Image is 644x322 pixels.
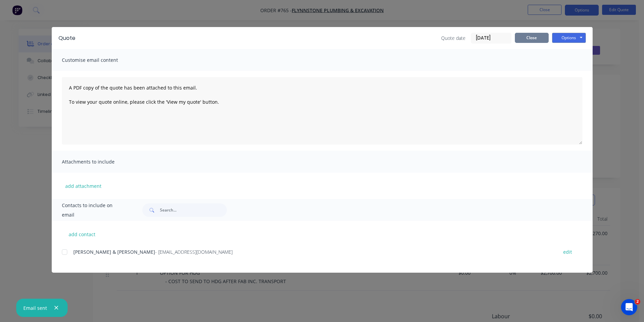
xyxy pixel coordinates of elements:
button: Options [552,33,586,43]
div: Email sent [23,304,47,312]
button: add contact [62,229,102,239]
span: - [EMAIL_ADDRESS][DOMAIN_NAME] [155,249,233,255]
button: Close [515,33,549,43]
button: add attachment [62,181,105,191]
span: Quote date [441,34,466,42]
span: Attachments to include [62,157,136,167]
span: Customise email content [62,55,136,65]
iframe: Intercom live chat [621,299,637,315]
span: [PERSON_NAME] & [PERSON_NAME] [73,249,155,255]
span: Contacts to include on email [62,201,126,220]
div: Quote [58,34,75,42]
span: 2 [635,299,640,304]
button: edit [559,247,576,256]
textarea: A PDF copy of the quote has been attached to this email. To view your quote online, please click ... [62,77,582,145]
input: Search... [160,203,227,217]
